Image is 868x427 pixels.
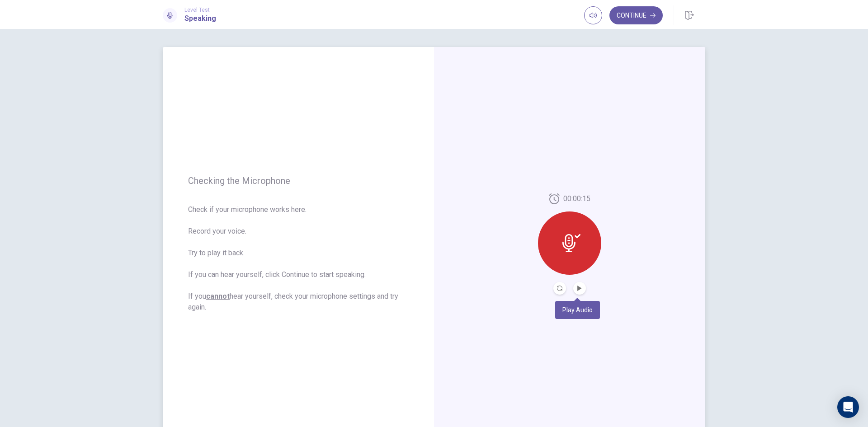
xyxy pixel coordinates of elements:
[553,282,566,295] button: Record Again
[837,396,859,418] div: Open Intercom Messenger
[206,292,230,300] u: cannot
[573,282,586,295] button: Play Audio
[184,13,216,24] h1: Speaking
[563,193,590,204] span: 00:00:15
[184,7,216,13] span: Level Test
[188,204,409,313] span: Check if your microphone works here. Record your voice. Try to play it back. If you can hear your...
[188,175,409,186] span: Checking the Microphone
[555,301,600,319] div: Play Audio
[609,6,663,24] button: Continue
